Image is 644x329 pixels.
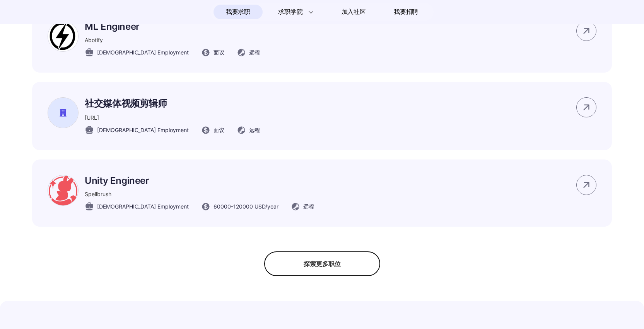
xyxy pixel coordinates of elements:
span: 加入社区 [342,6,366,18]
span: 60000 - 120000 USD /year [214,202,278,210]
span: 面议 [214,126,224,134]
span: Abotify [85,37,103,43]
div: 探索更多职位 [264,251,380,276]
span: Spellbrush [85,191,111,197]
span: 我要招聘 [394,7,418,17]
span: [DEMOGRAPHIC_DATA] Employment [97,48,189,56]
span: 远程 [303,202,314,210]
span: 我要求职 [226,6,250,18]
span: 求职学院 [278,7,302,17]
p: ML Engineer [85,21,260,32]
p: Unity Engineer [85,175,314,186]
p: 社交媒体视频剪辑师 [85,97,260,110]
span: [DEMOGRAPHIC_DATA] Employment [97,202,189,210]
span: 远程 [249,48,260,56]
span: 远程 [249,126,260,134]
span: [URL] [85,114,99,121]
span: [DEMOGRAPHIC_DATA] Employment [97,126,189,134]
span: 面议 [214,48,224,56]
